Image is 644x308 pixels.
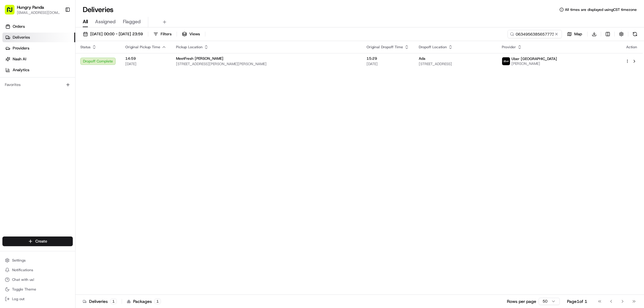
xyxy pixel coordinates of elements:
[507,298,536,304] p: Rows per page
[2,22,75,31] a: Orders
[564,30,585,38] button: Map
[110,299,117,304] div: 1
[179,30,203,38] button: Views
[367,45,403,49] span: Original Dropoff Time
[12,268,33,272] span: Notifications
[123,18,141,25] span: Flagged
[511,61,557,66] span: [PERSON_NAME]
[13,35,30,40] span: Deliveries
[2,266,73,274] button: Notifications
[154,299,161,304] div: 1
[2,2,62,17] button: Hungry Panda[EMAIL_ADDRESS][DOMAIN_NAME]
[125,62,166,66] span: [DATE]
[367,62,409,66] span: [DATE]
[12,297,24,301] span: Log out
[176,62,357,66] span: [STREET_ADDRESS][PERSON_NAME][PERSON_NAME]
[127,298,161,304] div: Packages
[567,298,587,304] div: Page 1 of 1
[2,237,73,246] button: Create
[151,30,174,38] button: Filters
[125,45,160,49] span: Original Pickup Time
[2,65,75,75] a: Analytics
[508,30,562,38] input: Type to search
[574,31,582,37] span: Map
[367,56,409,61] span: 15:29
[125,56,166,61] span: 14:59
[90,31,143,37] span: [DATE] 00:00 - [DATE] 23:59
[625,45,638,49] div: Action
[2,295,73,303] button: Log out
[2,54,75,64] a: Nash AI
[565,7,637,12] span: All times are displayed using CST timezone
[2,256,73,265] button: Settings
[17,10,60,15] button: [EMAIL_ADDRESS][DOMAIN_NAME]
[419,45,447,49] span: Dropoff Location
[80,30,146,38] button: [DATE] 00:00 - [DATE] 23:59
[2,285,73,294] button: Toggle Theme
[189,31,200,37] span: Views
[2,33,75,42] a: Deliveries
[12,258,26,263] span: Settings
[13,46,29,51] span: Providers
[83,18,88,25] span: All
[80,45,91,49] span: Status
[83,5,114,14] h1: Deliveries
[511,56,557,61] span: Uber [GEOGRAPHIC_DATA]
[502,45,516,49] span: Provider
[17,4,44,10] button: Hungry Panda
[419,62,492,66] span: [STREET_ADDRESS]
[2,80,73,90] div: Favorites
[95,18,116,25] span: Assigned
[419,56,425,61] span: Ada
[161,31,171,37] span: Filters
[2,275,73,284] button: Chat with us!
[83,298,117,304] div: Deliveries
[502,57,510,65] img: uber-new-logo.jpeg
[12,287,36,292] span: Toggle Theme
[35,239,47,244] span: Create
[13,56,26,62] span: Nash AI
[631,30,639,38] button: Refresh
[176,56,223,61] span: MeetFresh [PERSON_NAME]
[12,277,34,282] span: Chat with us!
[13,67,29,73] span: Analytics
[13,24,25,29] span: Orders
[176,45,203,49] span: Pickup Location
[2,43,75,53] a: Providers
